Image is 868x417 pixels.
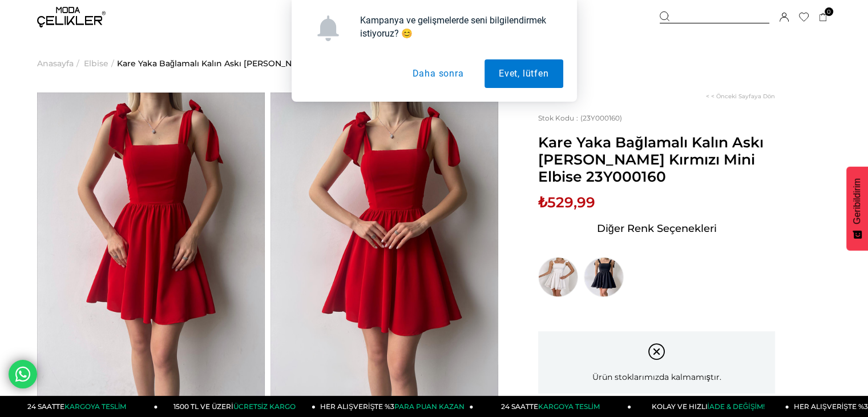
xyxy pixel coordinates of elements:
img: Kare Yaka Bağlamalı Kalın Askı Margo Kadın Siyah Mini Elbise 23Y000160 [584,257,624,297]
span: Kare Yaka Bağlamalı Kalın Askı [PERSON_NAME] Kırmızı Mini Elbise 23Y000160 [538,134,775,185]
span: ÜCRETSİZ KARGO [233,402,296,411]
span: KARGOYA TESLİM [538,402,599,411]
button: Geribildirim - Show survey [846,167,868,251]
img: Kare Yaka Bağlamalı Kalın Askı Margo Kadın Kırmızı Mini Elbise 23Y000160 [271,93,498,396]
a: KOLAY VE HIZLIİADE & DEĞİŞİM! [631,396,789,417]
div: Kampanya ve gelişmelerde seni bilgilendirmek istiyoruz? 😊 [351,14,563,40]
span: (23Y000160) [538,114,622,122]
span: Stok Kodu [538,114,580,122]
span: PARA PUAN KAZAN [394,402,465,411]
a: 1500 TL VE ÜZERİÜCRETSİZ KARGO [158,396,316,417]
a: 24 SAATTEKARGOYA TESLİM [474,396,632,417]
button: Evet, lütfen [485,59,563,88]
span: ₺529,99 [538,194,595,211]
span: Geribildirim [852,178,862,224]
img: Kare Yaka Bağlamalı Kalın Askı Margo Kadın Beyaz Mini Elbise 23Y000160 [538,257,578,297]
span: Diğer Renk Seçenekleri [597,219,717,238]
button: Daha sonra [398,59,478,88]
img: notification icon [315,15,341,41]
div: Ürün stoklarımızda kalmamıştır. [538,331,775,394]
img: Kare Yaka Bağlamalı Kalın Askı Margo Kadın Kırmızı Mini Elbise 23Y000160 [37,93,265,396]
span: KARGOYA TESLİM [64,402,126,411]
a: HER ALIŞVERİŞTE %3PARA PUAN KAZAN [316,396,474,417]
span: İADE & DEĞİŞİM! [707,402,764,411]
